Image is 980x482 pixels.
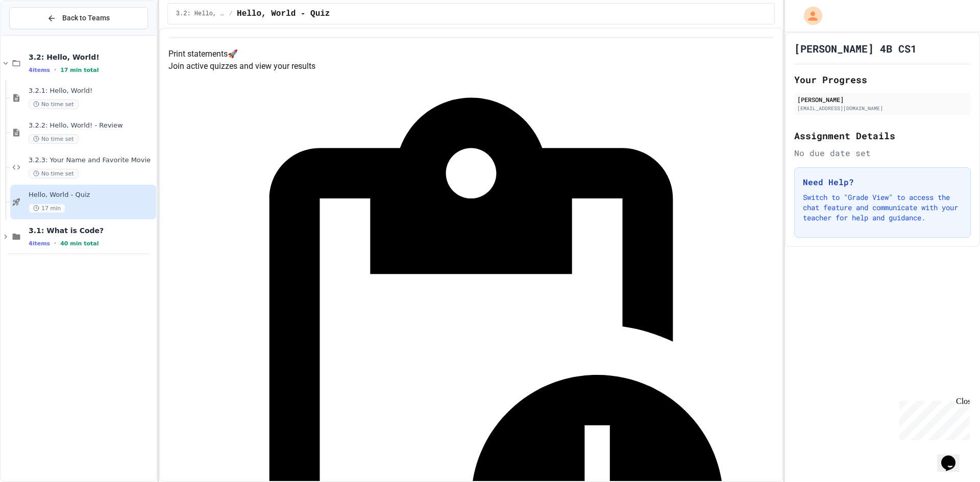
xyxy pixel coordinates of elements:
[54,66,56,74] span: •
[29,134,79,144] span: No time set
[29,204,65,213] span: 17 min
[54,239,56,247] span: •
[29,87,154,95] span: 3.2.1: Hello, World!
[29,240,50,247] span: 4 items
[29,121,154,130] span: 3.2.2: Hello, World! - Review
[29,67,50,73] span: 4 items
[60,67,99,73] span: 17 min total
[168,48,774,60] h4: Print statements 🚀
[29,53,154,62] span: 3.2: Hello, World!
[797,95,968,104] div: [PERSON_NAME]
[794,72,971,87] h2: Your Progress
[793,4,825,28] div: My Account
[29,99,79,109] span: No time set
[29,226,154,235] span: 3.1: What is Code?
[9,7,148,29] button: Back to Teams
[62,13,110,23] span: Back to Teams
[803,176,962,188] h3: Need Help?
[895,397,970,440] iframe: chat widget
[237,8,330,20] span: Hello, World - Quiz
[4,4,70,65] div: Chat with us now!Close
[29,169,79,179] span: No time set
[794,41,917,56] h1: [PERSON_NAME] 4B CS1
[29,191,154,199] span: Hello, World - Quiz
[794,129,971,143] h2: Assignment Details
[168,60,774,72] p: Join active quizzes and view your results
[29,156,154,165] span: 3.2.3: Your Name and Favorite Movie
[794,147,971,159] div: No due date set
[176,10,225,18] span: 3.2: Hello, World!
[229,10,233,18] span: /
[803,192,962,223] p: Switch to "Grade View" to access the chat feature and communicate with your teacher for help and ...
[60,240,99,247] span: 40 min total
[797,105,968,112] div: [EMAIL_ADDRESS][DOMAIN_NAME]
[937,441,970,472] iframe: chat widget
